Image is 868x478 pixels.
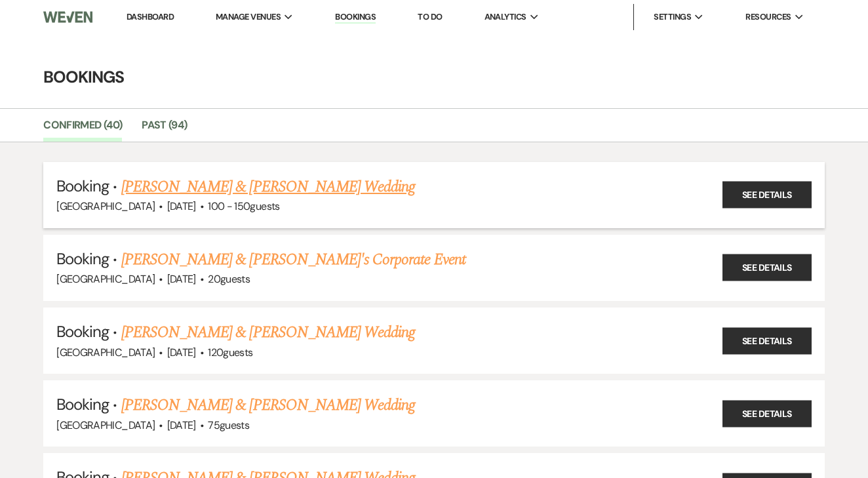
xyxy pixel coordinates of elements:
[43,3,92,31] img: Weven Logo
[208,199,279,213] span: 100 - 150 guests
[56,321,109,342] span: Booking
[121,321,415,344] a: [PERSON_NAME] & [PERSON_NAME] Wedding
[208,418,249,432] span: 75 guests
[722,327,812,354] a: See Details
[208,272,250,286] span: 20 guests
[43,117,122,142] a: Confirmed (40)
[167,346,196,359] span: [DATE]
[167,272,196,286] span: [DATE]
[208,346,252,359] span: 120 guests
[127,11,174,22] a: Dashboard
[56,272,155,286] span: [GEOGRAPHIC_DATA]
[216,10,281,24] span: Manage Venues
[722,400,812,427] a: See Details
[167,418,196,432] span: [DATE]
[418,11,442,22] a: To Do
[56,199,155,213] span: [GEOGRAPHIC_DATA]
[142,117,187,142] a: Past (94)
[121,248,465,271] a: [PERSON_NAME] & [PERSON_NAME]'s Corporate Event
[722,182,812,209] a: See Details
[56,418,155,432] span: [GEOGRAPHIC_DATA]
[56,176,109,196] span: Booking
[335,11,376,24] a: Bookings
[121,175,415,199] a: [PERSON_NAME] & [PERSON_NAME] Wedding
[484,10,526,24] span: Analytics
[167,199,196,213] span: [DATE]
[654,10,691,24] span: Settings
[745,10,791,24] span: Resources
[121,393,415,417] a: [PERSON_NAME] & [PERSON_NAME] Wedding
[56,394,109,414] span: Booking
[56,249,109,269] span: Booking
[722,254,812,281] a: See Details
[56,346,155,359] span: [GEOGRAPHIC_DATA]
